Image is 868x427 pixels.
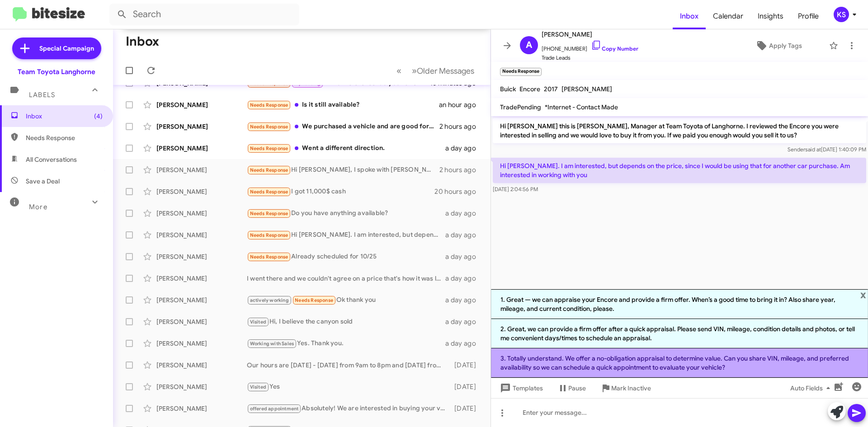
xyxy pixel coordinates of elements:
span: actively working [250,297,289,303]
span: [PHONE_NUMBER] [542,40,638,53]
div: [PERSON_NAME] [156,100,247,109]
span: Needs Response [250,167,288,173]
span: Special Campaign [39,44,94,53]
span: Needs Response [250,124,288,130]
button: Auto Fields [783,380,841,396]
div: a day ago [445,274,483,283]
div: [PERSON_NAME] [156,144,247,153]
a: Copy Number [591,45,638,52]
span: Needs Response [295,297,333,303]
div: [PERSON_NAME] [156,296,247,305]
div: Hi [PERSON_NAME]. I am interested, but depends on the price, since I would be using that for anot... [247,230,445,240]
div: Our hours are [DATE] - [DATE] from 9am to 8pm and [DATE] from 9am to 6pm. [247,361,450,370]
span: [PERSON_NAME] [542,29,638,40]
span: Templates [498,380,543,396]
div: Ok thank you [247,295,445,305]
span: Sender [DATE] 1:40:09 PM [788,146,866,153]
span: Older Messages [417,66,474,76]
button: KS [826,7,858,22]
span: Needs Response [250,189,288,195]
div: [PERSON_NAME] [156,274,247,283]
span: Inbox [26,112,103,121]
span: Visited [250,319,266,325]
span: Trade Leads [542,53,638,62]
div: Hi [PERSON_NAME], I spoke with [PERSON_NAME] about stopping by [DATE], she said someone would sen... [247,165,439,175]
div: Team Toyota Langhorne [18,67,95,76]
div: [PERSON_NAME] [156,209,247,218]
a: Inbox [673,3,706,29]
nav: Page navigation example [392,61,480,80]
span: Needs Response [250,232,288,238]
div: [DATE] [450,361,483,370]
span: Apply Tags [769,38,802,54]
div: a day ago [445,209,483,218]
button: Previous [391,61,407,80]
div: [PERSON_NAME] [156,165,247,174]
div: [PERSON_NAME] [156,339,247,348]
span: Needs Response [250,211,288,216]
div: [DATE] [450,382,483,391]
button: Apply Tags [732,38,825,54]
div: Hi, I believe the canyon sold [247,317,445,327]
a: Calendar [706,3,750,29]
span: Needs Response [250,145,288,151]
span: *Internet - Contact Made [545,103,618,111]
div: 2 hours ago [439,165,483,174]
div: [PERSON_NAME] [156,404,247,413]
div: Do you have anything available? [247,208,445,219]
span: [PERSON_NAME] [561,85,612,93]
div: [PERSON_NAME] [156,187,247,196]
div: Absolutely! We are interested in buying your vehicle. Let’s book an appointment for you to bring ... [247,404,450,414]
span: More [29,203,47,211]
a: Special Campaign [12,38,101,59]
button: Templates [491,380,550,396]
span: Save a Deal [26,177,60,186]
span: Working with Sales [250,341,294,347]
span: said at [805,146,821,153]
button: Pause [550,380,593,396]
span: Encore [519,85,540,93]
span: (4) [94,112,103,121]
div: [PERSON_NAME] [156,230,247,239]
div: a day ago [445,252,483,261]
h1: Inbox [126,34,159,49]
span: Labels [29,91,55,99]
span: Needs Response [26,133,103,142]
li: 2. Great, we can provide a firm offer after a quick appraisal. Please send VIN, mileage, conditio... [491,319,868,348]
div: [PERSON_NAME] [156,122,247,131]
input: Search [109,4,299,25]
div: [PERSON_NAME] [156,361,247,370]
div: I got 11,000$ cash [247,187,434,197]
span: Auto Fields [790,380,834,396]
span: [DATE] 2:04:56 PM [493,186,538,192]
div: [PERSON_NAME] [156,252,247,261]
span: « [396,65,401,76]
div: [PERSON_NAME] [156,317,247,326]
div: Yes. Thank you. [247,338,445,349]
li: 3. Totally understand. We offer a no-obligation appraisal to determine value. Can you share VIN, ... [491,348,868,378]
div: 2 hours ago [439,122,483,131]
div: a day ago [445,144,483,153]
div: Already scheduled for 10/25 [247,252,445,262]
p: Hi [PERSON_NAME]. I am interested, but depends on the price, since I would be using that for anot... [493,158,866,183]
span: Visited [250,384,266,390]
span: Pause [568,380,586,396]
a: Profile [791,3,826,29]
p: Hi [PERSON_NAME] this is [PERSON_NAME], Manager at Team Toyota of Langhorne. I reviewed the Encor... [493,118,866,143]
div: 20 hours ago [434,187,483,196]
span: All Conversations [26,155,77,164]
span: x [860,289,866,300]
span: A [526,38,532,52]
div: a day ago [445,296,483,305]
small: Needs Response [500,68,542,76]
span: Mark Inactive [611,380,651,396]
span: Needs Response [250,254,288,260]
div: a day ago [445,339,483,348]
div: We purchased a vehicle and are good for the time being. Will reach out when we look in the future... [247,122,439,132]
div: an hour ago [439,100,483,109]
div: a day ago [445,230,483,239]
span: » [412,65,417,76]
li: 1. Great — we can appraise your Encore and provide a firm offer. When’s a good time to bring it i... [491,289,868,319]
